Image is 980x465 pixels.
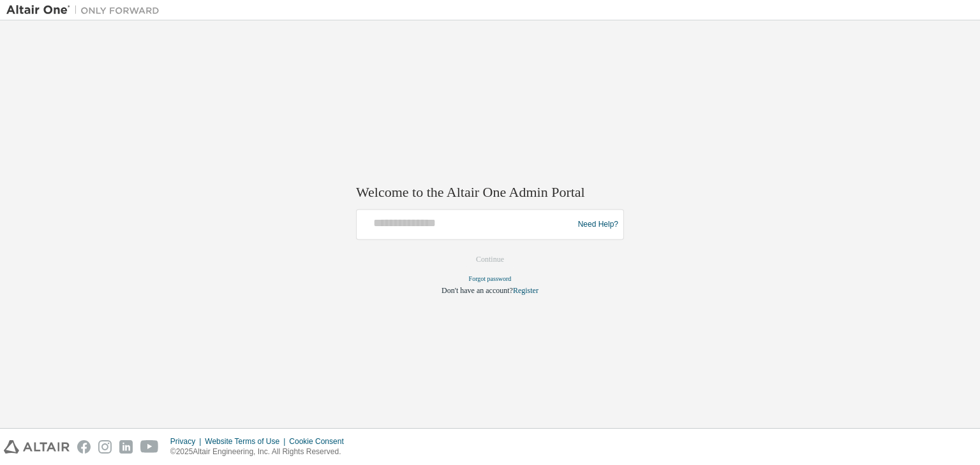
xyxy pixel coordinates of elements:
img: Altair One [6,4,166,17]
div: Cookie Consent [289,436,351,447]
img: facebook.svg [77,440,91,454]
div: Privacy [170,436,205,447]
h2: Welcome to the Altair One Admin Portal [356,183,624,201]
img: instagram.svg [98,440,112,454]
a: Register [513,287,538,296]
a: Need Help? [578,224,618,225]
p: © 2025 Altair Engineering, Inc. All Rights Reserved. [170,447,352,457]
img: linkedin.svg [119,440,133,454]
a: Forgot password [469,276,512,283]
img: youtube.svg [140,440,159,454]
div: Website Terms of Use [205,436,289,447]
span: Don't have an account? [442,287,513,296]
img: altair_logo.svg [4,440,70,454]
